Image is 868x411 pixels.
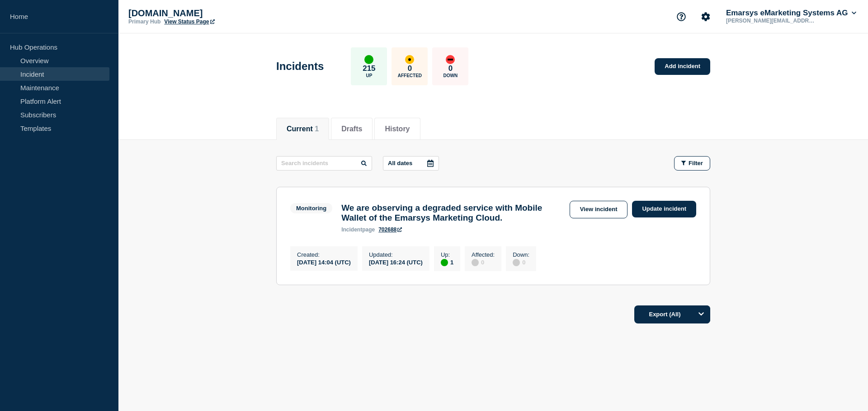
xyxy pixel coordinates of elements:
[443,73,458,78] p: Down
[441,251,453,258] p: Up :
[724,9,858,18] button: Emarsys eMarketing Systems AG
[441,258,453,266] div: 1
[341,203,565,223] h3: We are observing a degraded service with Mobile Wallet of the Emarsys Marketing Cloud.
[297,258,351,266] div: [DATE] 14:04 (UTC)
[315,125,319,133] span: 1
[388,160,412,166] p: All dates
[655,58,710,75] a: Add incident
[128,8,309,18] p: [DOMAIN_NAME]
[287,125,319,133] button: Current 1
[513,251,529,258] p: Down :
[128,18,160,25] p: Primary Hub
[341,226,375,233] p: page
[692,305,710,323] button: Options
[696,7,715,26] button: Account settings
[398,73,422,78] p: Affected
[290,203,332,213] span: Monitoring
[405,55,414,64] div: affected
[472,259,479,266] div: disabled
[513,259,520,266] div: disabled
[634,305,710,323] button: Export (All)
[276,60,324,73] h1: Incidents
[441,259,448,266] div: up
[378,226,402,233] a: 702688
[672,7,691,26] button: Support
[674,156,710,171] button: Filter
[369,251,423,258] p: Updated :
[383,156,439,171] button: All dates
[570,201,628,218] a: View incident
[341,226,362,233] span: incident
[369,258,423,266] div: [DATE] 16:24 (UTC)
[363,64,375,73] p: 215
[446,55,455,64] div: down
[408,64,412,73] p: 0
[724,18,818,24] p: [PERSON_NAME][EMAIL_ADDRESS][PERSON_NAME][DOMAIN_NAME]
[472,258,495,266] div: 0
[341,125,362,133] button: Drafts
[632,201,696,217] a: Update incident
[385,125,410,133] button: History
[297,251,351,258] p: Created :
[689,160,703,166] span: Filter
[366,73,372,78] p: Up
[472,251,495,258] p: Affected :
[448,64,453,73] p: 0
[276,156,372,171] input: Search incidents
[513,258,529,266] div: 0
[364,55,373,64] div: up
[164,18,214,25] a: View Status Page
